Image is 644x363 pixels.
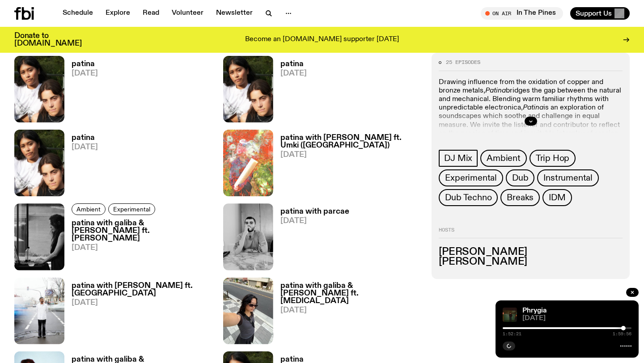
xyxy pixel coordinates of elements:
span: DJ Mix [444,153,472,163]
a: IDM [542,189,572,206]
span: Support Us [576,9,612,17]
img: A greeny-grainy film photo of Bela, John and Bindi at night. They are standing in a backyard on g... [503,308,517,322]
a: patina[DATE] [64,60,98,122]
h3: [PERSON_NAME] [439,247,623,257]
p: Become an [DOMAIN_NAME] supporter [DATE] [245,36,399,44]
span: [DATE] [280,151,421,159]
p: Drawing influence from the oxidation of copper and bronze metals, bridges the gap between the nat... [439,78,623,164]
span: Dub Techno [445,193,491,203]
span: [DATE] [72,70,98,77]
a: Read [137,7,165,20]
a: patina with parcae[DATE] [273,208,349,270]
h3: patina with [PERSON_NAME] ft. [GEOGRAPHIC_DATA] [72,282,212,297]
span: [DATE] [72,244,212,252]
button: Support Us [570,7,630,20]
span: Experimental [113,206,150,212]
a: Experimental [439,169,503,186]
span: Ambient [76,206,101,212]
a: Dub [506,169,534,186]
a: Ambient [72,203,106,215]
span: 25 episodes [446,60,480,65]
span: Instrumental [543,173,593,183]
h3: patina with galiba & [PERSON_NAME] ft. [PERSON_NAME] [72,219,212,242]
span: 1:52:21 [503,332,521,336]
em: Patina [485,87,506,94]
a: Volunteer [166,7,209,20]
h3: patina [280,60,307,68]
span: Ambient [487,153,521,163]
a: Instrumental [537,169,599,186]
span: Trip Hop [536,153,569,163]
h3: patina with parcae [280,208,349,215]
span: [DATE] [280,217,349,225]
span: [DATE] [522,315,631,322]
span: Breaks [507,193,534,203]
h3: patina with galiba & [PERSON_NAME] ft. [MEDICAL_DATA] [280,282,421,305]
h3: patina [72,134,98,142]
a: patina with [PERSON_NAME] ft. Umki ([GEOGRAPHIC_DATA])[DATE] [273,134,421,196]
em: Patina [523,104,543,111]
a: patina with galiba & [PERSON_NAME] ft. [MEDICAL_DATA][DATE] [273,282,421,344]
button: On AirIn The Pines [481,7,563,20]
a: Experimental [108,203,155,215]
span: [DATE] [72,144,98,151]
a: Newsletter [211,7,258,20]
span: 1:59:56 [613,332,631,336]
a: patina[DATE] [64,134,98,196]
h3: [PERSON_NAME] [439,257,623,267]
span: [DATE] [280,70,307,77]
a: patina with [PERSON_NAME] ft. [GEOGRAPHIC_DATA][DATE] [64,282,212,344]
a: Breaks [500,189,540,206]
h2: Hosts [439,228,623,238]
a: DJ Mix [439,150,478,167]
span: Dub [512,173,528,183]
a: Explore [100,7,136,20]
a: patina with galiba & [PERSON_NAME] ft. [PERSON_NAME][DATE] [64,219,212,270]
a: Ambient [480,150,527,167]
a: Phrygia [522,307,547,314]
a: Trip Hop [530,150,576,167]
h3: Donate to [DOMAIN_NAME] [14,32,82,47]
span: IDM [549,193,565,203]
span: [DATE] [280,307,421,314]
a: Dub Techno [439,189,498,206]
a: patina[DATE] [273,60,307,122]
span: Experimental [445,173,497,183]
h3: patina [72,60,98,68]
a: Schedule [57,7,98,20]
h3: patina with [PERSON_NAME] ft. Umki ([GEOGRAPHIC_DATA]) [280,134,421,149]
span: [DATE] [72,299,212,307]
